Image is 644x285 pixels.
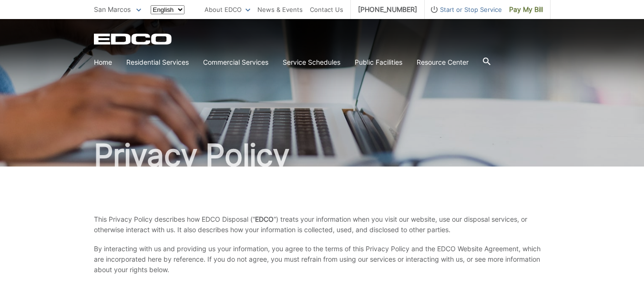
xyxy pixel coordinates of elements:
[310,4,343,15] a: Contact Us
[355,57,402,68] a: Public Facilities
[94,214,551,235] p: This Privacy Policy describes how EDCO Disposal (“ “) treats your information when you visit our ...
[126,57,189,68] a: Residential Services
[94,244,551,275] p: By interacting with us and providing us your information, you agree to the terms of this Privacy ...
[417,57,469,68] a: Resource Center
[94,140,551,170] h1: Privacy Policy
[257,4,303,15] a: News & Events
[509,4,543,15] span: Pay My Bill
[94,33,173,45] a: EDCD logo. Return to the homepage.
[151,5,184,14] select: Select a language
[255,215,274,223] strong: EDCO
[94,57,112,68] a: Home
[204,4,250,15] a: About EDCO
[283,57,340,68] a: Service Schedules
[94,5,131,13] span: San Marcos
[203,57,268,68] a: Commercial Services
